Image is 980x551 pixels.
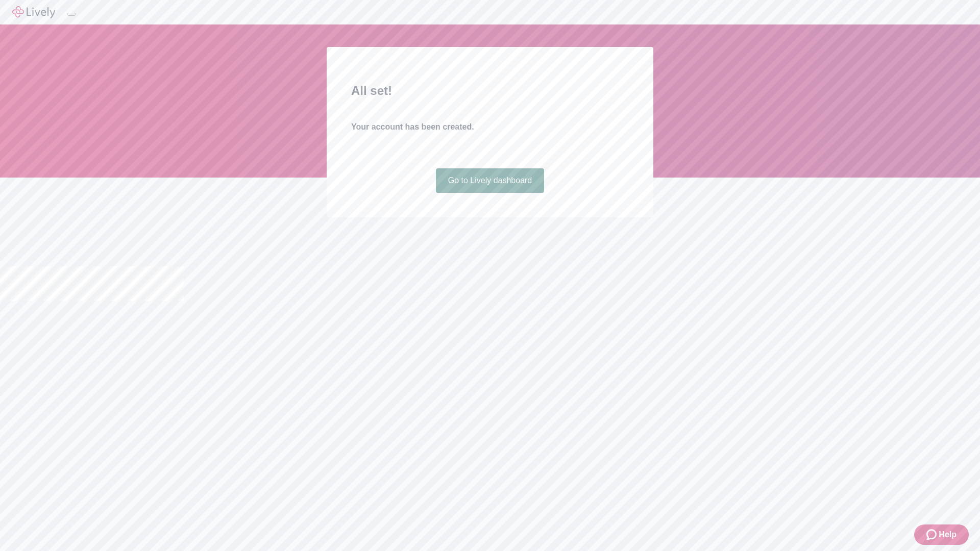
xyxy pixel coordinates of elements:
[926,529,939,541] svg: Zendesk support icon
[939,529,957,541] span: Help
[12,6,55,18] img: Lively
[436,168,545,193] a: Go to Lively dashboard
[351,121,629,133] h4: Your account has been created.
[351,82,629,100] h2: All set!
[67,13,76,16] button: Log out
[914,524,969,545] button: Zendesk support iconHelp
